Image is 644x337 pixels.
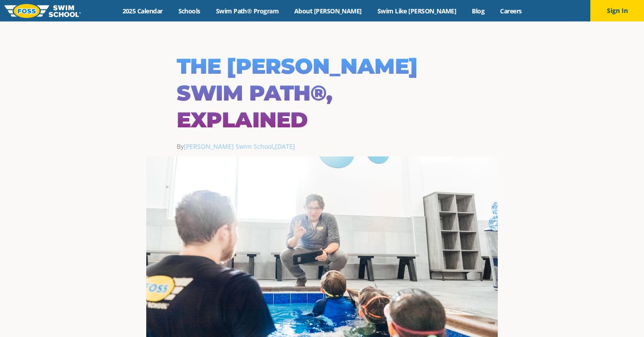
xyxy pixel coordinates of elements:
a: Schools [170,7,208,15]
a: Swim Path® Program [208,7,286,15]
a: 2025 Calendar [114,7,170,15]
span: , [273,142,295,151]
h1: The [PERSON_NAME] Swim Path®, Explained [177,53,467,133]
a: [DATE] [275,142,295,151]
a: Blog [464,7,492,15]
a: [PERSON_NAME] Swim School [184,142,273,151]
img: FOSS Swim School Logo [4,4,81,18]
span: By [177,142,273,151]
a: About [PERSON_NAME] [287,7,370,15]
a: Careers [492,7,530,15]
a: Swim Like [PERSON_NAME] [369,7,464,15]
